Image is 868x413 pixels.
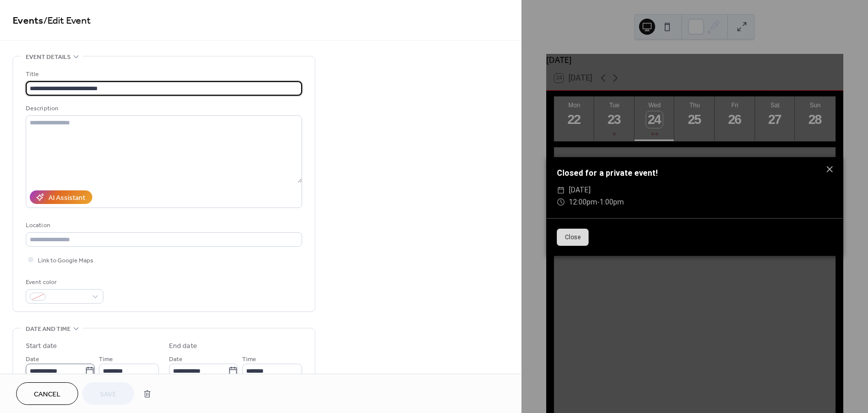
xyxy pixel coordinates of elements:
span: Time [242,354,256,365]
div: ​ [557,196,565,209]
span: - [597,198,600,206]
span: Cancel [34,389,61,400]
span: Date [169,354,183,365]
button: Close [557,229,589,246]
span: 12:00pm [569,198,597,206]
span: [DATE] [569,184,591,196]
span: Link to Google Maps [38,255,93,266]
span: Date and time [26,324,71,334]
span: 1:00pm [600,198,624,206]
div: Event color [26,277,101,288]
div: Description [26,103,300,114]
div: Start date [26,341,57,352]
span: Time [99,354,113,365]
button: Cancel [16,382,78,405]
div: Closed for a private event! [547,167,843,179]
button: AI Assistant [30,190,92,204]
a: Events [13,11,43,31]
span: Date [26,354,39,365]
div: Title [26,69,300,80]
div: End date [169,341,197,352]
div: AI Assistant [48,193,85,203]
div: ​ [557,184,565,196]
span: Event details [26,52,71,62]
div: Location [26,220,300,231]
span: / Edit Event [43,11,91,31]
